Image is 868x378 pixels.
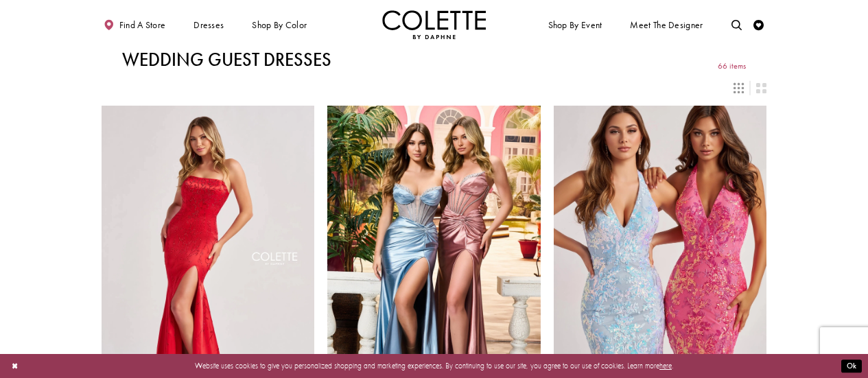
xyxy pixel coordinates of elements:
[729,10,744,39] a: Toggle search
[102,10,168,39] a: Find a store
[119,20,166,30] span: Find a store
[122,49,331,70] h1: Wedding Guest Dresses
[6,357,23,375] button: Close Dialog
[75,359,793,373] p: Website uses cookies to give you personalized shopping and marketing experiences. By continuing t...
[191,10,226,39] span: Dresses
[252,20,307,30] span: Shop by color
[734,83,744,93] span: Switch layout to 3 columns
[630,20,703,30] span: Meet the designer
[756,83,766,93] span: Switch layout to 2 columns
[628,10,706,39] a: Meet the designer
[250,10,309,39] span: Shop by color
[546,10,605,39] span: Shop By Event
[841,359,862,373] button: Submit Dialog
[193,20,224,30] span: Dresses
[659,361,672,370] a: here
[718,62,746,71] span: 66 items
[95,76,773,99] div: Layout Controls
[548,20,602,30] span: Shop By Event
[382,10,486,39] img: Colette by Daphne
[751,10,767,39] a: Check Wishlist
[382,10,486,39] a: Visit Home Page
